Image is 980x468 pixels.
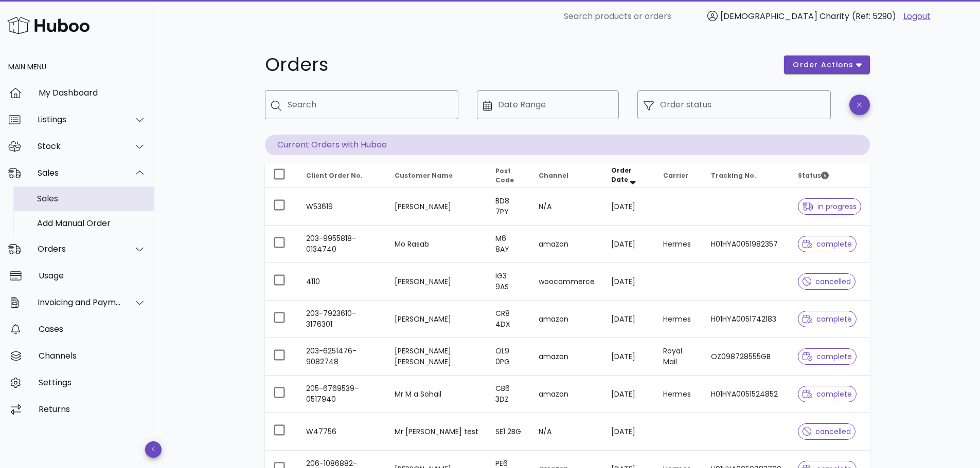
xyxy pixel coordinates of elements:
[803,315,852,323] span: complete
[703,163,790,188] th: Tracking No.
[711,171,756,180] span: Tracking No.
[539,171,568,180] span: Channel
[603,263,655,301] td: [DATE]
[487,263,530,301] td: IG3 9AS
[39,378,146,387] div: Settings
[39,88,146,98] div: My Dashboard
[655,376,703,413] td: Hermes
[38,168,121,178] div: Sales
[603,338,655,376] td: [DATE]
[395,171,453,180] span: Customer Name
[655,226,703,263] td: Hermes
[803,278,851,285] span: cancelled
[530,163,603,188] th: Channel
[487,163,530,188] th: Post Code
[703,376,790,413] td: H01HYA0051524852
[803,203,857,210] span: in progress
[803,353,852,360] span: complete
[803,390,852,398] span: complete
[386,226,487,263] td: Mo Rasab
[487,188,530,226] td: BD8 7PY
[530,188,603,226] td: N/A
[784,55,869,74] button: order actions
[655,301,703,338] td: Hermes
[38,141,121,151] div: Stock
[487,301,530,338] td: CR8 4DX
[798,171,829,180] span: Status
[298,163,386,188] th: Client Order No.
[298,301,386,338] td: 203-7923610-3176301
[603,226,655,263] td: [DATE]
[386,301,487,338] td: [PERSON_NAME]
[803,428,851,435] span: cancelled
[790,163,870,188] th: Status
[298,376,386,413] td: 205-6769539-0517940
[7,14,90,36] img: Huboo Logo
[386,413,487,451] td: Mr [PERSON_NAME] test
[298,413,386,451] td: W47756
[530,263,603,301] td: woocommerce
[386,263,487,301] td: [PERSON_NAME]
[298,188,386,226] td: W53619
[903,10,931,23] a: Logout
[603,163,655,188] th: Order Date: Sorted descending. Activate to remove sorting.
[38,297,121,307] div: Invoicing and Payments
[487,413,530,451] td: SE1 2BG
[39,271,146,280] div: Usage
[298,338,386,376] td: 203-6251476-9082748
[386,376,487,413] td: Mr M a Sohail
[38,244,121,254] div: Orders
[792,60,854,70] span: order actions
[298,263,386,301] td: 4110
[703,338,790,376] td: OZ098728555GB
[386,188,487,226] td: [PERSON_NAME]
[265,135,870,155] p: Current Orders with Huboo
[852,10,896,22] span: (Ref: 5290)
[530,301,603,338] td: amazon
[530,376,603,413] td: amazon
[487,338,530,376] td: OL9 0PG
[487,226,530,263] td: M6 8AY
[265,55,772,74] h1: Orders
[487,376,530,413] td: CB6 3DZ
[38,115,121,124] div: Listings
[611,166,632,184] span: Order Date
[386,338,487,376] td: [PERSON_NAME] [PERSON_NAME]
[306,171,363,180] span: Client Order No.
[39,404,146,414] div: Returns
[298,226,386,263] td: 203-9955818-0134740
[803,240,852,248] span: complete
[495,166,514,184] span: Post Code
[703,226,790,263] td: H01HYA0051982357
[603,413,655,451] td: [DATE]
[603,376,655,413] td: [DATE]
[386,163,487,188] th: Customer Name
[655,338,703,376] td: Royal Mail
[37,194,146,203] div: Sales
[703,301,790,338] td: H01HYA0051742183
[530,226,603,263] td: amazon
[39,351,146,361] div: Channels
[37,218,146,228] div: Add Manual Order
[39,324,146,334] div: Cases
[720,10,849,22] span: [DEMOGRAPHIC_DATA] Charity
[655,163,703,188] th: Carrier
[530,413,603,451] td: N/A
[663,171,688,180] span: Carrier
[530,338,603,376] td: amazon
[603,188,655,226] td: [DATE]
[603,301,655,338] td: [DATE]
